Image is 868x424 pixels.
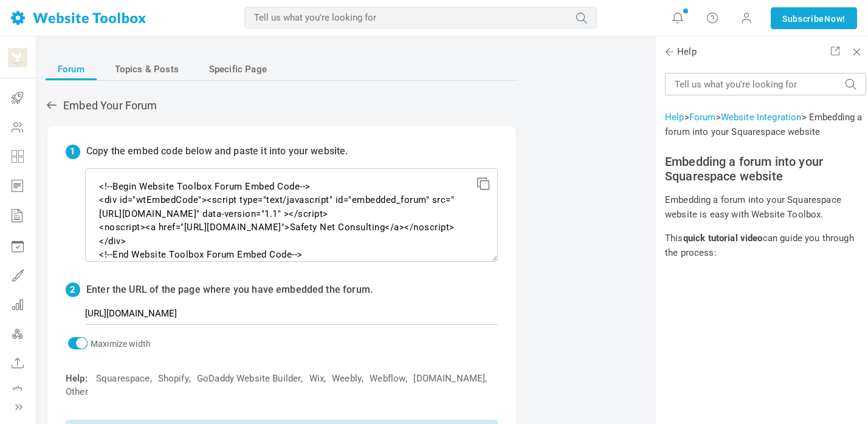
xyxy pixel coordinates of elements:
input: Maximize width [68,337,88,349]
a: GoDaddy Website Builder [197,372,301,385]
b: quick tutorial video [683,233,763,244]
span: > > > Embedding a forum into your Squarespace website [665,112,862,137]
span: Help [665,46,697,58]
p: Enter the URL of the page where you have embedded the forum. [86,283,373,298]
span: 2 [66,282,80,297]
div: , , , , , , , [60,372,498,398]
p: Copy the embed code below and paste it into your website. [86,145,348,159]
span: Now! [824,12,846,26]
img: favicon.ico [8,48,27,67]
a: Website Integration [721,112,802,123]
a: Webflow [370,372,405,385]
input: Example: https://www.safetynetconsulting.ca/forum/ [85,302,498,325]
a: Forum [689,112,716,123]
input: Tell us what you're looking for [244,7,597,29]
a: Forum [46,58,97,80]
input: Tell us what you're looking for [665,73,866,95]
a: Shopify [158,372,189,385]
a: Weebly [332,372,362,385]
span: Forum [58,58,84,80]
label: Maximize width [66,339,151,349]
a: Specific Page [197,58,279,80]
a: SubscribeNow! [771,7,857,29]
h2: Embedding a forum into your Squarespace website [665,154,866,183]
a: Topics & Posts [103,58,191,80]
textarea: <!--Begin Website Toolbox Forum Embed Code--> <div id="wtEmbedCode"><script type="text/javascript... [85,168,498,262]
p: Embedding a forum into your Squarespace website is easy with Website Toolbox. [665,193,866,222]
span: Help: [66,373,88,384]
a: Wix [309,372,324,385]
span: Topics & Posts [115,58,179,80]
p: This can guide you through the process: [665,231,866,260]
a: Help [665,112,684,123]
a: [DOMAIN_NAME] [413,372,485,385]
h2: Embed Your Forum [46,99,518,112]
a: Squarespace [96,372,150,385]
span: Back [663,46,675,58]
span: 1 [66,145,80,159]
span: Specific Page [209,58,267,80]
a: Other [66,386,88,398]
